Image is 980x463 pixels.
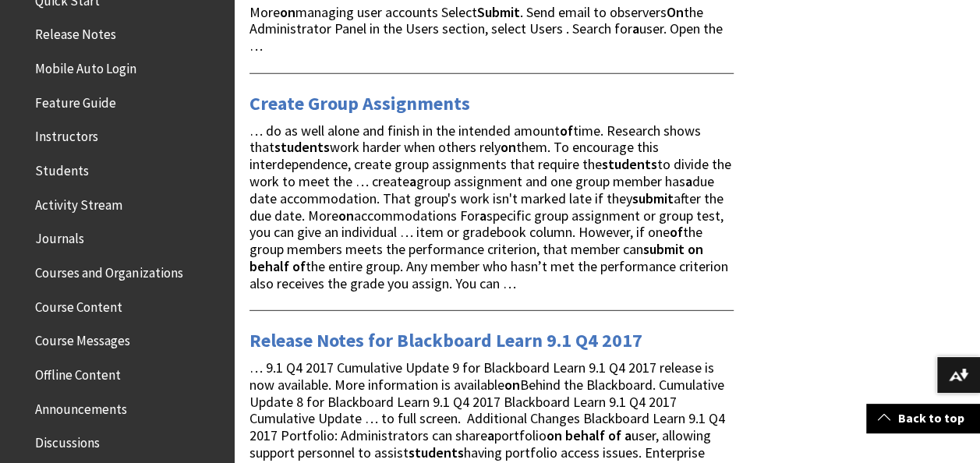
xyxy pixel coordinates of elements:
a: Back to top [866,404,980,433]
span: Courses and Organizations [35,260,182,281]
strong: students [274,138,330,156]
strong: students [602,155,657,173]
strong: behalf [249,257,289,275]
strong: on [338,207,354,224]
strong: a [624,426,632,444]
strong: on [688,240,703,258]
a: Create Group Assignments [249,91,470,116]
strong: on [547,426,562,444]
strong: submit [632,189,674,207]
span: Course Content [35,294,122,315]
strong: of [670,223,683,241]
span: Mobile Auto Login [35,55,136,76]
strong: Submit [477,3,520,21]
strong: on [504,376,520,394]
span: Offline Content [35,362,121,383]
strong: submit [643,240,685,258]
strong: behalf [565,426,605,444]
strong: on [280,3,295,21]
span: … do as well alone and finish in the intended amount time. Research shows that work harder when o... [249,122,731,292]
strong: On [667,3,684,21]
span: Release Notes [35,22,116,43]
strong: a [632,19,639,37]
strong: a [487,426,494,444]
a: Release Notes for Blackboard Learn 9.1 Q4 2017 [249,328,642,353]
span: Instructors [35,124,98,145]
span: Journals [35,226,84,247]
strong: of [560,122,573,140]
span: Announcements [35,396,127,417]
strong: of [608,426,621,444]
strong: a [479,207,486,224]
strong: a [409,172,416,190]
span: Feature Guide [35,90,116,111]
span: Students [35,157,89,178]
span: Activity Stream [35,192,122,213]
strong: a [685,172,692,190]
strong: on [501,138,516,156]
span: Discussions [35,429,100,451]
span: Course Messages [35,328,130,349]
strong: of [292,257,306,275]
strong: students [409,444,464,461]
